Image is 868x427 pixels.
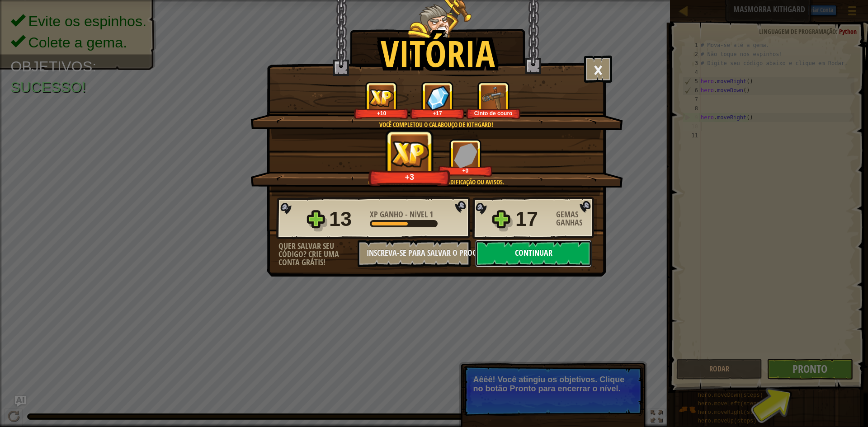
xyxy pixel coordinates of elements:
[388,139,431,169] img: XP Ganho
[454,143,477,168] img: Gemas Ganhas
[370,211,433,219] div: -
[278,242,358,267] div: Quer salvar seu código? Crie uma conta grátis!
[356,110,407,117] div: +10
[329,205,364,234] div: 13
[429,209,433,220] span: 1
[293,178,579,187] div: Código Limpo: sem erros de codificação ou avisos.
[408,209,429,220] span: Nível
[584,56,612,83] button: ×
[440,167,491,174] div: +0
[475,240,592,267] button: Continuar
[370,209,405,220] span: XP Ganho
[358,240,471,267] button: Inscreva-se para salvar o progresso
[412,110,463,117] div: +17
[371,172,448,182] div: +3
[556,211,597,227] div: Gemas Ganhas
[468,110,519,117] div: Cinto de couro
[426,85,449,110] img: Gemas Ganhas
[515,205,551,234] div: 17
[369,89,394,107] img: XP Ganho
[381,33,495,73] h1: Vitória
[481,85,506,110] img: Novo Item
[293,120,579,129] div: Você completou o Calabouço de Kithgard!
